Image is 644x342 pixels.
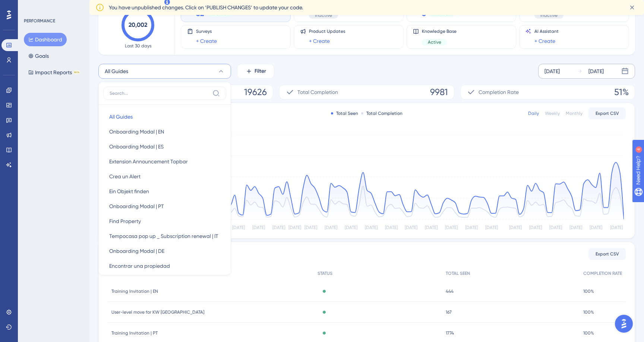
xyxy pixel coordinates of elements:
[272,225,285,230] tspan: [DATE]
[428,39,441,45] span: Active
[583,270,622,276] span: COMPLETION RATE
[405,225,417,230] tspan: [DATE]
[583,330,594,336] span: 100%
[109,187,149,196] span: Ein Objekt finden
[588,248,626,260] button: Export CSV
[583,309,594,315] span: 100%
[103,139,226,154] button: Onboarding Modal | ES
[103,214,226,229] button: Find Property
[479,88,519,97] span: Completion Rate
[109,157,188,166] span: Extension Announcement Topbar
[111,288,158,294] span: Training Invitation | EN
[24,49,53,63] button: Goals
[237,64,274,79] button: Filter
[325,225,337,230] tspan: [DATE]
[569,225,582,230] tspan: [DATE]
[361,110,402,116] div: Total Completion
[129,21,147,28] text: 20,002
[109,172,141,181] span: Crea un Alert
[485,225,498,230] tspan: [DATE]
[255,67,266,76] span: Filter
[309,37,330,46] a: + Create
[109,232,218,241] span: Tempocasa pop up _ Subscription renewal | IT
[528,110,539,116] div: Daily
[103,199,226,214] button: Onboarding Modal | PT
[534,37,555,46] a: + Create
[196,28,217,34] span: Surveys
[111,330,158,336] span: Training Invitation | PT
[445,225,458,230] tspan: [DATE]
[24,33,67,46] button: Dashboard
[588,67,604,76] div: [DATE]
[109,3,303,12] span: You have unpublished changes. Click on ‘PUBLISH CHANGES’ to update your code.
[52,4,54,10] div: 4
[446,309,452,315] span: 167
[509,225,522,230] tspan: [DATE]
[345,225,357,230] tspan: [DATE]
[590,225,602,230] tspan: [DATE]
[297,88,338,97] span: Total Completion
[196,37,217,46] a: + Create
[125,43,151,49] span: Last 30 days
[109,127,164,136] span: Onboarding Modal | EN
[588,107,626,119] button: Export CSV
[596,251,619,257] span: Export CSV
[109,112,133,121] span: All Guides
[446,330,454,336] span: 1774
[252,225,265,230] tspan: [DATE]
[425,225,438,230] tspan: [DATE]
[309,28,345,34] span: Product Updates
[430,86,448,98] span: 9981
[610,225,623,230] tspan: [DATE]
[103,244,226,258] button: Onboarding Modal | DE
[103,169,226,184] button: Crea un Alert
[24,66,85,79] button: Impact ReportsBETA
[304,225,317,230] tspan: [DATE]
[103,109,226,124] button: All Guides
[103,184,226,199] button: Ein Objekt finden
[103,229,226,244] button: Tempocasa pop up _ Subscription renewal | IT
[232,225,245,230] tspan: [DATE]
[288,225,301,230] tspan: [DATE]
[18,2,47,11] span: Need Help?
[109,261,170,270] span: Encontrar una propiedad
[318,270,332,276] span: STATUS
[385,225,398,230] tspan: [DATE]
[109,217,141,226] span: Find Property
[109,142,164,151] span: Onboarding Modal | ES
[110,90,209,96] input: Search...
[109,247,164,255] span: Onboarding Modal | DE
[446,270,470,276] span: TOTAL SEEN
[534,28,559,34] span: AI Assistant
[105,67,128,76] span: All Guides
[529,225,542,230] tspan: [DATE]
[549,225,562,230] tspan: [DATE]
[566,110,583,116] div: Monthly
[24,18,55,24] div: PERFORMANCE
[98,64,231,79] button: All Guides
[614,86,629,98] span: 51%
[465,225,478,230] tspan: [DATE]
[596,110,619,116] span: Export CSV
[244,86,267,98] span: 19626
[73,70,80,74] div: BETA
[365,225,378,230] tspan: [DATE]
[545,110,560,116] div: Weekly
[103,258,226,273] button: Encontrar una propiedad
[540,12,558,18] span: Inactive
[109,202,164,211] span: Onboarding Modal | PT
[103,154,226,169] button: Extension Announcement Topbar
[544,67,560,76] div: [DATE]
[315,12,332,18] span: Inactive
[111,309,204,315] span: User-level move for KW [GEOGRAPHIC_DATA]
[331,110,358,116] div: Total Seen
[613,313,635,335] iframe: UserGuiding AI Assistant Launcher
[583,288,594,294] span: 100%
[103,124,226,139] button: Onboarding Modal | EN
[422,28,457,34] span: Knowledge Base
[446,288,454,294] span: 444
